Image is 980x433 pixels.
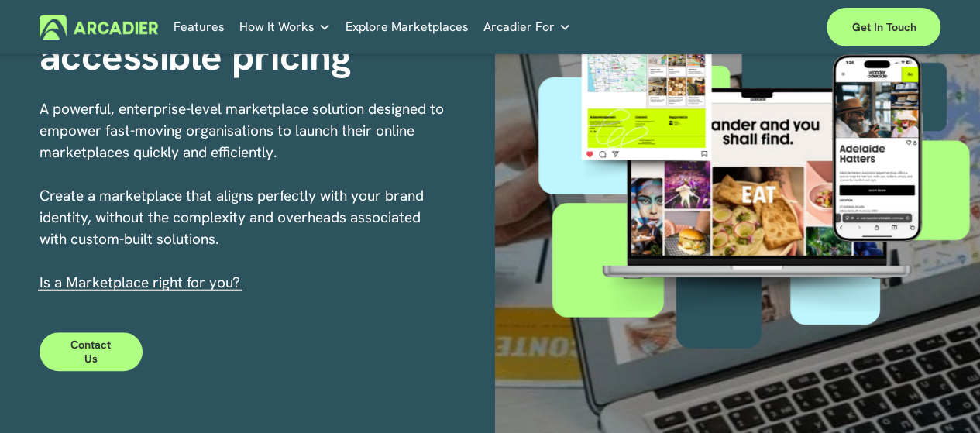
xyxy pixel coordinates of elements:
span: Arcadier For [483,16,555,38]
a: folder dropdown [483,15,571,40]
a: Explore Marketplaces [346,15,469,40]
img: Arcadier [40,15,158,40]
a: Features [174,15,225,40]
a: Contact Us [40,332,143,371]
a: s a Marketplace right for you? [43,273,240,292]
span: How It Works [239,16,315,38]
a: Get in touch [827,8,940,46]
a: folder dropdown [239,15,331,40]
p: A powerful, enterprise-level marketplace solution designed to empower fast-moving organisations t... [40,98,447,294]
iframe: Chat Widget [903,359,980,433]
span: I [40,273,240,292]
